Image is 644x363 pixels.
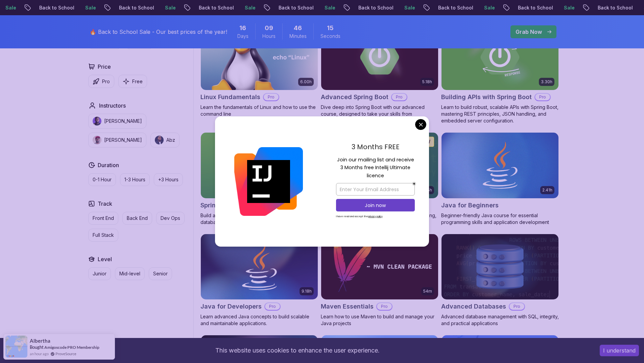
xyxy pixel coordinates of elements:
[592,4,638,11] p: Back to School
[600,345,639,356] button: Accept cookies
[558,4,580,11] p: Sale
[265,23,273,33] span: 9 Hours
[120,173,150,186] button: 1-3 Hours
[289,33,307,40] span: Minutes
[200,24,318,117] a: Linux Fundamentals card6.00hLinux FundamentalsProLearn the fundamentals of Linux and how to use t...
[98,200,112,208] h2: Track
[441,132,559,226] a: Java for Beginners card2.41hJava for BeginnersBeginner-friendly Java course for essential program...
[441,313,559,327] p: Advanced database management with SQL, integrity, and practical applications
[93,270,106,277] p: Junior
[150,133,180,148] button: instructor imgAbz
[88,114,146,129] button: instructor img[PERSON_NAME]
[479,4,500,11] p: Sale
[265,303,280,310] p: Pro
[158,176,178,183] p: +3 Hours
[201,133,318,198] img: Spring Boot for Beginners card
[88,212,118,225] button: Front End
[441,212,559,226] p: Beginner-friendly Java course for essential programming skills and application development
[154,173,183,186] button: +3 Hours
[200,92,260,102] h2: Linux Fundamentals
[119,270,140,277] p: Mid-level
[30,351,49,357] span: an hour ago
[55,351,76,357] a: ProveSource
[237,33,248,40] span: Days
[442,234,558,300] img: Advanced Databases card
[264,94,279,100] p: Pro
[5,336,27,358] img: provesource social proof notification image
[166,137,175,143] p: Abz
[115,267,145,280] button: Mid-level
[200,234,318,327] a: Java for Developers card9.18hJava for DevelopersProLearn advanced Java concepts to build scalable...
[320,33,340,40] span: Seconds
[5,343,590,358] div: This website uses cookies to enhance the user experience.
[88,75,114,88] button: Pro
[149,267,172,280] button: Senior
[321,313,438,327] p: Learn how to use Maven to build and manage your Java projects
[441,234,559,327] a: Advanced Databases cardAdvanced DatabasesProAdvanced database management with SQL, integrity, and...
[153,270,168,277] p: Senior
[327,23,334,33] span: 15 Seconds
[104,137,142,143] p: [PERSON_NAME]
[319,4,341,11] p: Sale
[200,104,318,117] p: Learn the fundamentals of Linux and how to use the command line
[200,212,318,226] p: Build a CRUD API with Spring Boot and PostgreSQL database using Spring Data JPA and Spring AI
[124,176,145,183] p: 1-3 Hours
[512,4,558,11] p: Back to School
[441,302,506,311] h2: Advanced Databases
[423,289,432,294] p: 54m
[321,104,438,124] p: Dive deep into Spring Boot with our advanced course, designed to take your skills from intermedia...
[201,234,318,300] img: Java for Developers card
[516,28,542,36] p: Grab Now
[104,118,142,124] p: [PERSON_NAME]
[302,289,312,294] p: 9.18h
[535,94,550,100] p: Pro
[98,255,112,263] h2: Level
[300,79,312,85] p: 6.00h
[88,229,118,242] button: Full Stack
[200,201,278,210] h2: Spring Boot for Beginners
[80,4,101,11] p: Sale
[161,215,180,222] p: Dev Ops
[114,4,160,11] p: Back to School
[156,212,185,225] button: Dev Ops
[34,4,80,11] p: Back to School
[193,4,239,11] p: Back to School
[433,4,479,11] p: Back to School
[200,313,318,327] p: Learn advanced Java concepts to build scalable and maintainable applications.
[88,133,146,148] button: instructor img[PERSON_NAME]
[441,104,559,124] p: Learn to build robust, scalable APIs with Spring Boot, mastering REST principles, JSON handling, ...
[542,187,552,193] p: 2.41h
[132,78,143,85] p: Free
[422,79,432,85] p: 5.18h
[127,215,148,222] p: Back End
[442,24,558,90] img: Building APIs with Spring Boot card
[102,78,110,85] p: Pro
[399,4,421,11] p: Sale
[441,92,532,102] h2: Building APIs with Spring Boot
[93,176,112,183] p: 0-1 Hour
[262,33,276,40] span: Hours
[294,23,302,33] span: 46 Minutes
[321,24,438,90] img: Advanced Spring Boot card
[200,132,318,226] a: Spring Boot for Beginners card1.67hNEWSpring Boot for BeginnersBuild a CRUD API with Spring Boot ...
[98,63,111,71] h2: Price
[321,302,374,311] h2: Maven Essentials
[155,136,164,144] img: instructor img
[239,4,261,11] p: Sale
[93,117,101,126] img: instructor img
[93,136,101,144] img: instructor img
[353,4,399,11] p: Back to School
[44,345,99,350] a: Amigoscode PRO Membership
[88,173,116,186] button: 0-1 Hour
[200,302,262,311] h2: Java for Developers
[442,133,558,198] img: Java for Beginners card
[321,234,438,300] img: Maven Essentials card
[118,75,147,88] button: Free
[239,23,246,33] span: 16 Days
[30,338,50,344] span: Albertha
[90,28,227,36] p: 🔥 Back to School Sale - Our best prices of the year!
[30,344,44,350] span: Bought
[273,4,319,11] p: Back to School
[392,94,407,100] p: Pro
[321,92,388,102] h2: Advanced Spring Boot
